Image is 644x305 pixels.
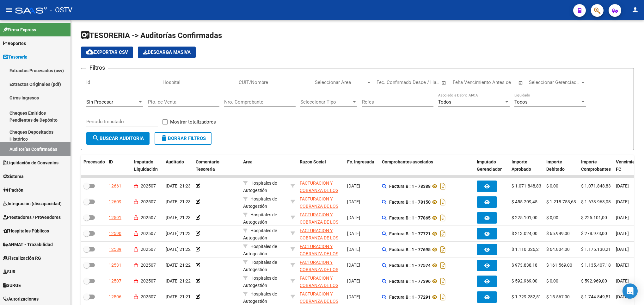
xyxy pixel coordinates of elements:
span: Autorizaciones [3,295,39,302]
span: $ 161.569,00 [546,263,572,268]
datatable-header-cell: Fc. Ingresada [345,155,379,176]
span: Seleccionar Area [315,79,366,85]
div: 12589 [109,246,121,253]
mat-icon: menu [5,6,13,14]
strong: Factura B : 1 - 77291 [389,295,431,300]
span: $ 213.024,00 [512,231,537,236]
span: [DATE] [616,278,629,283]
span: TESORERIA -> Auditorías Confirmadas [81,31,222,40]
span: Exportar CSV [86,49,128,55]
span: $ 1.673.963,08 [581,199,611,204]
button: Buscar Auditoria [86,132,150,145]
span: FACTURACION Y COBRANZA DE LOS EFECTORES PUBLICOS S.E. [300,212,338,239]
i: Descargar documento [439,245,447,255]
span: SURGE [3,282,21,289]
span: Importe Aprobado [512,159,531,172]
span: [DATE] 21:22 [166,278,191,283]
div: 12609 [109,198,121,206]
span: $ 15.567,00 [546,294,570,299]
i: Descargar documento [439,181,447,191]
strong: Factura B : 1 - 78150 [389,200,431,205]
span: FACTURACION Y COBRANZA DE LOS EFECTORES PUBLICOS S.E. [300,260,338,286]
datatable-header-cell: Imputado Gerenciador [474,155,509,176]
span: Hospitales de Autogestión [243,276,277,288]
span: Area [243,159,253,164]
datatable-header-cell: Importe Comprobantes [579,155,613,176]
div: 12507 [109,277,121,285]
span: FACTURACION Y COBRANZA DE LOS EFECTORES PUBLICOS S.E. [300,181,338,207]
span: $ 0,00 [546,183,558,188]
span: Importe Comprobantes [581,159,611,172]
span: Seleccionar Tipo [300,99,352,105]
span: 202507 [141,247,156,252]
i: Descargar documento [439,197,447,207]
button: Exportar CSV [81,47,133,58]
span: Imputado Gerenciador [477,159,502,172]
span: $ 1.175.130,21 [581,247,611,252]
span: Fiscalización RG [3,255,41,262]
span: $ 1.135.407,18 [581,263,611,268]
span: $ 65.949,00 [546,231,570,236]
div: - 30715497456 [300,180,342,193]
div: 12506 [109,293,121,301]
span: Tesorería [3,54,28,60]
span: [DATE] [347,263,360,268]
button: Borrar Filtros [155,132,212,145]
button: Open calendar [440,79,448,86]
strong: Factura B : 1 - 77396 [389,279,431,284]
div: 12661 [109,182,121,190]
span: Auditado [166,159,184,164]
span: Liquidación de Convenios [3,159,58,166]
div: - 30715497456 [300,211,342,225]
span: Seleccionar Gerenciador [529,79,580,85]
datatable-header-cell: Importe Aprobado [509,155,544,176]
span: ANMAT - Trazabilidad [3,241,53,248]
span: [DATE] [616,215,629,220]
span: [DATE] 21:23 [166,231,191,236]
i: Descargar documento [439,260,447,270]
span: Comentario Tesoreria [196,159,219,172]
span: Prestadores / Proveedores [3,214,61,221]
span: FACTURACION Y COBRANZA DE LOS EFECTORES PUBLICOS S.E. [300,244,338,270]
div: - 30715497456 [300,259,342,272]
span: $ 1.071.848,83 [581,183,611,188]
span: Vencimiento FC [616,159,641,172]
span: 202507 [141,294,156,299]
div: - 30715497456 [300,290,342,304]
span: Hospitales Públicos [3,227,49,234]
span: 202507 [141,263,156,268]
span: $ 0,00 [546,215,558,220]
app-download-masive: Descarga masiva de comprobantes (adjuntos) [138,47,196,58]
datatable-header-cell: ID [106,155,132,176]
mat-icon: search [92,134,100,142]
span: SUR [3,268,15,275]
span: [DATE] [347,247,360,252]
span: $ 1.110.326,21 [512,247,541,252]
div: 12591 [109,214,121,221]
datatable-header-cell: Importe Debitado [544,155,579,176]
span: [DATE] 21:22 [166,247,191,252]
datatable-header-cell: Comprobantes asociados [379,155,474,176]
mat-icon: delete [160,134,168,142]
span: $ 1.218.753,63 [546,199,576,204]
div: - 30715497456 [300,195,342,209]
span: [DATE] [616,199,629,204]
span: $ 1.729.282,51 [512,294,541,299]
span: [DATE] [347,278,360,283]
datatable-header-cell: Area [241,155,288,176]
span: Hospitales de Autogestión [243,181,277,193]
mat-icon: cloud_download [86,48,94,56]
datatable-header-cell: Razon Social [297,155,345,176]
span: 202507 [141,199,156,204]
span: FACTURACION Y COBRANZA DE LOS EFECTORES PUBLICOS S.E. [300,196,338,223]
span: $ 278.973,00 [581,231,607,236]
span: ID [109,159,113,164]
div: - 30715497456 [300,227,342,240]
span: Sin Procesar [86,99,113,105]
span: [DATE] 21:23 [166,215,191,220]
span: Hospitales de Autogestión [243,196,277,209]
span: Importe Debitado [546,159,565,172]
span: Hospitales de Autogestión [243,244,277,256]
span: Hospitales de Autogestión [243,260,277,272]
span: 202507 [141,231,156,236]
